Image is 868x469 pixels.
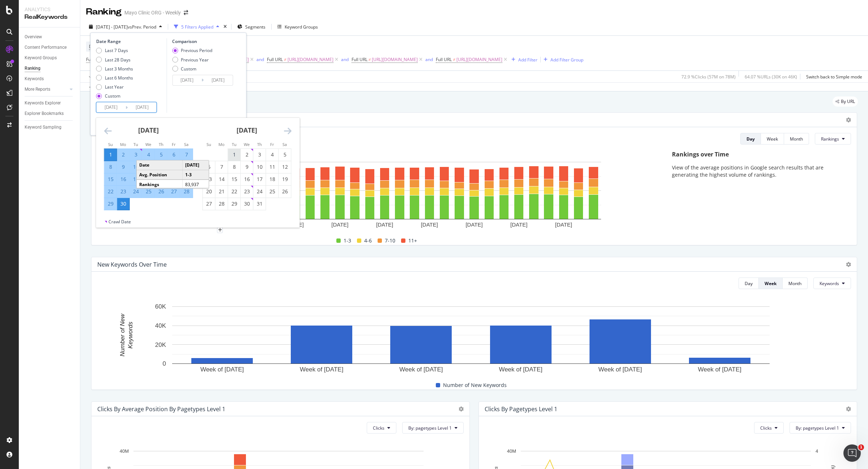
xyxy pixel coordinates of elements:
td: Choose Saturday, July 12, 2025 as your check-in date. It’s available. [278,161,291,173]
text: 0 [163,361,166,367]
div: 18 [142,176,155,183]
div: Keyword Sampling [25,124,61,131]
strong: [DATE] [138,126,159,134]
button: Keyword Groups [275,21,321,33]
small: Th [159,142,163,147]
div: 28 [180,188,193,195]
span: Number of New Keywords [443,381,507,390]
button: Week [759,277,783,289]
text: [DATE] [465,222,482,228]
td: Selected. Wednesday, June 25, 2025 [142,185,155,198]
button: [DATE] - [DATE]vsPrev. Period [86,21,165,33]
td: Selected. Sunday, June 22, 2025 [104,185,117,198]
span: Keywords [820,280,839,287]
div: Previous Period [172,47,212,53]
td: Selected. Monday, June 9, 2025 [117,161,129,173]
td: Selected. Thursday, June 12, 2025 [155,161,167,173]
div: 14 [216,176,228,183]
text: 60K [155,304,166,310]
div: 19 [279,176,291,183]
td: Choose Sunday, July 6, 2025 as your check-in date. It’s available. [203,161,215,173]
div: 23 [117,188,129,195]
div: Switch back to Simple mode [806,74,862,80]
div: Previous Year [181,57,209,63]
span: By: pagetypes Level 1 [796,425,839,431]
div: and [256,56,264,63]
small: Tu [133,142,138,147]
div: and [425,56,433,63]
div: 15 [228,176,241,183]
text: [DATE] [376,222,393,228]
div: 8 [105,163,117,171]
span: [URL][DOMAIN_NAME] [372,55,418,65]
div: More Reports [25,86,50,93]
div: 1 [105,151,117,158]
td: Selected. Sunday, June 15, 2025 [104,173,117,185]
td: Choose Thursday, July 17, 2025 as your check-in date. It’s available. [253,173,266,185]
div: Month [788,280,801,287]
div: Keyword Groups [285,24,318,30]
button: Add Filter [509,55,537,64]
div: 17 [130,176,142,183]
div: 28 [216,200,228,207]
div: 26 [155,188,167,195]
div: Clicks By Average Position by pagetypes Level 1 [97,405,225,413]
td: Choose Saturday, July 19, 2025 as your check-in date. It’s available. [278,173,291,185]
div: Last 6 Months [96,75,133,81]
td: Selected. Tuesday, June 10, 2025 [129,161,142,173]
td: Selected. Saturday, June 28, 2025 [180,185,193,198]
div: Explorer Bookmarks [25,110,64,117]
div: 1 [228,151,241,158]
td: Selected. Wednesday, June 4, 2025 [142,149,155,161]
div: Custom [172,66,212,72]
text: [DATE] [510,222,527,228]
div: 13 [168,163,180,171]
small: Mo [218,142,225,147]
div: 7 [180,151,193,158]
a: Keyword Sampling [25,124,75,131]
span: ≠ [369,56,371,63]
button: and [341,56,349,63]
div: Day [745,280,753,287]
td: Selected. Thursday, June 5, 2025 [155,149,167,161]
div: Keywords Explorer [25,99,61,107]
div: 12 [279,163,291,171]
div: 5 Filters Applied [181,24,213,30]
svg: A chart. [97,303,844,375]
text: Week of [DATE] [599,366,642,373]
text: Week of [DATE] [698,366,741,373]
small: Fr [270,142,274,147]
div: and [341,56,349,63]
small: Th [257,142,262,147]
span: Full URL [86,56,102,63]
button: Apply [86,71,107,82]
td: Choose Tuesday, July 29, 2025 as your check-in date. It’s available. [228,198,241,210]
td: Selected. Friday, June 6, 2025 [167,149,180,161]
span: Clicks [373,425,384,431]
div: Ranking [86,6,122,18]
td: Choose Thursday, July 10, 2025 as your check-in date. It’s available. [253,161,266,173]
div: 16 [117,176,129,183]
button: By: pagetypes Level 1 [402,422,464,434]
button: and [256,56,264,63]
button: Rankings [815,133,851,145]
td: Choose Tuesday, July 15, 2025 as your check-in date. It’s available. [228,173,241,185]
td: Selected. Tuesday, June 24, 2025 [129,185,142,198]
div: Last 7 Days [105,47,128,53]
div: Last 7 Days [96,47,133,53]
button: Day [739,277,759,289]
td: Choose Wednesday, July 30, 2025 as your check-in date. It’s available. [241,198,253,210]
div: 4 [142,151,155,158]
span: Device [89,43,103,50]
td: Choose Saturday, July 26, 2025 as your check-in date. It’s available. [278,185,291,198]
text: 40K [155,323,166,330]
small: Sa [184,142,188,147]
div: Content Performance [25,44,67,51]
td: Choose Sunday, July 27, 2025 as your check-in date. It’s available. [203,198,215,210]
button: Segments [234,21,268,33]
text: 4 [816,448,818,454]
small: We [244,142,250,147]
button: Day [740,133,761,145]
div: 5 [279,151,291,158]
